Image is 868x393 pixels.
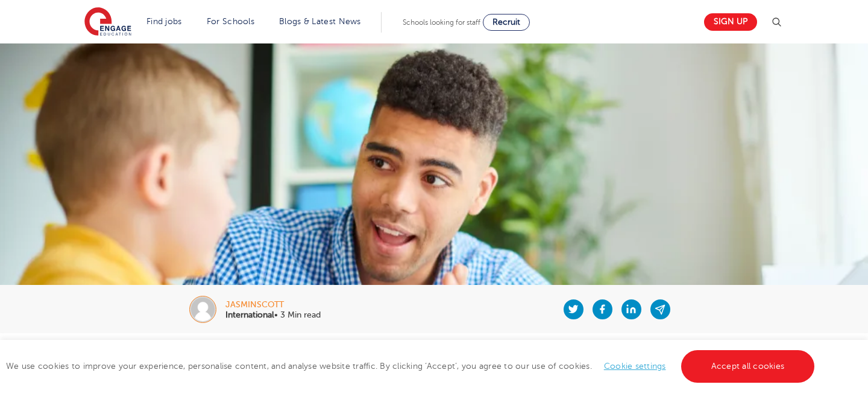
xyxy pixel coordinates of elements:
a: Accept all cookies [681,350,815,383]
p: • 3 Min read [225,311,321,319]
div: jasminscott [225,301,321,309]
b: International [225,310,274,319]
a: Find jobs [146,17,182,26]
span: Recruit [492,18,520,27]
a: Blogs & Latest News [279,17,361,26]
a: Recruit [483,14,530,31]
span: Schools looking for staff [403,18,480,27]
a: Sign up [704,13,757,31]
img: Engage Education [84,7,131,37]
a: Cookie settings [604,362,666,371]
span: We use cookies to improve your experience, personalise content, and analyse website traffic. By c... [6,362,817,371]
a: For Schools [207,17,254,26]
